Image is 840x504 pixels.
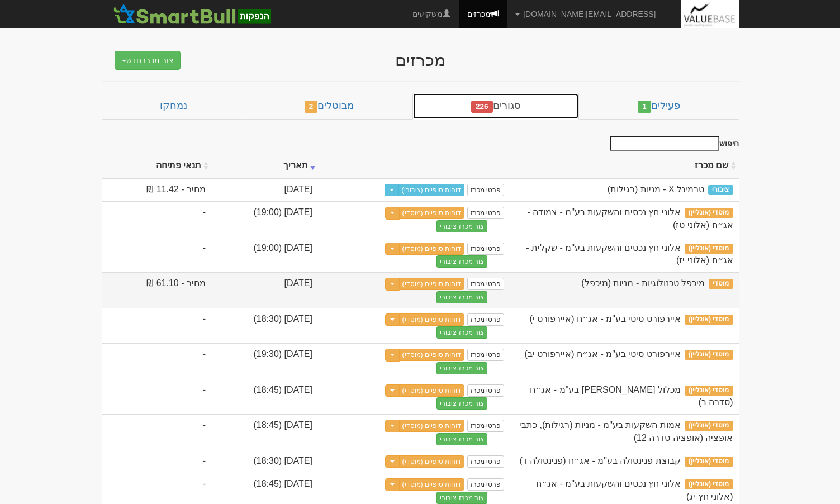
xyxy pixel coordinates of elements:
td: [DATE] [211,272,318,308]
span: 2 [305,101,318,113]
img: SmartBull Logo [110,3,274,25]
a: דוחות סופיים (מוסדי) [399,278,465,290]
button: צור מכרז ציבורי [436,492,487,504]
span: מוסדי (אונליין) [685,457,733,467]
span: מוסדי [709,279,733,289]
a: פרטי מכרז [467,420,504,432]
a: דוחות סופיים (ציבורי) [398,184,465,196]
span: ציבורי [708,185,733,195]
td: [DATE] (18:45) [211,379,318,415]
a: דוחות סופיים (מוסדי) [399,478,465,491]
a: פרטי מכרז [467,313,504,326]
span: מוסדי (אונליין) [685,479,733,489]
button: צור מכרז ציבורי [436,220,487,232]
span: אלוני חץ נכסים והשקעות בע"מ - צמודה - אג״ח (אלוני טז) [527,207,733,230]
span: 1 [638,101,651,113]
span: מוסדי (אונליין) [685,315,733,325]
td: [DATE] (19:00) [211,237,318,273]
label: חיפוש [606,136,739,151]
span: מיכפל טכנולוגיות - מניות (מיכפל) [581,278,705,288]
a: פעילים [579,93,738,120]
td: - [102,450,211,473]
span: מוסדי (אונליין) [685,421,733,431]
span: קבוצת פנינסולה בע"מ - אג״ח (פנינסולה ד) [519,456,680,465]
a: דוחות סופיים (מוסדי) [399,349,465,361]
a: דוחות סופיים (מוסדי) [399,243,465,255]
button: צור מכרז ציבורי [436,255,487,268]
span: טרמינל X - מניות (רגילות) [608,184,704,194]
th: שם מכרז : activate to sort column ascending [510,154,738,178]
button: צור מכרז ציבורי [436,397,487,410]
div: מכרזים [202,51,638,69]
a: פרטי מכרז [467,278,504,290]
span: מכלול מימון בע"מ - אג״ח (סדרה ב) [530,385,733,407]
a: נמחקו [102,93,246,120]
span: 226 [471,101,493,113]
a: דוחות סופיים (מוסדי) [399,420,465,432]
a: דוחות סופיים (מוסדי) [399,384,465,397]
td: [DATE] [211,178,318,202]
button: צור מכרז ציבורי [436,362,487,374]
a: דוחות סופיים (מוסדי) [399,455,465,468]
th: תנאי פתיחה : activate to sort column ascending [102,154,211,178]
td: - [102,201,211,237]
td: מחיר - 61.10 ₪ [102,272,211,308]
span: מוסדי (אונליין) [685,208,733,218]
td: [DATE] (19:00) [211,201,318,237]
button: צור מכרז חדש [115,51,181,70]
span: אלוני חץ נכסים והשקעות בע"מ - שקלית - אג״ח (אלוני יז) [526,243,733,265]
td: מחיר - 11.42 ₪ [102,178,211,202]
td: [DATE] (18:30) [211,308,318,344]
button: צור מכרז ציבורי [436,433,487,445]
a: דוחות סופיים (מוסדי) [399,207,465,219]
td: - [102,308,211,344]
span: מוסדי (אונליין) [685,350,733,360]
td: - [102,343,211,379]
input: חיפוש [610,136,719,151]
td: [DATE] (19:30) [211,343,318,379]
span: איירפורט סיטי בע"מ - אג״ח (איירפורט י) [529,314,680,324]
a: דוחות סופיים (מוסדי) [399,313,465,326]
td: [DATE] (18:30) [211,450,318,473]
th: תאריך : activate to sort column ascending [211,154,318,178]
a: פרטי מכרז [467,455,504,468]
a: מבוטלים [246,93,412,120]
td: - [102,414,211,450]
a: פרטי מכרז [467,349,504,361]
a: סגורים [412,93,579,120]
span: איירפורט סיטי בע"מ - אג״ח (איירפורט יב) [524,349,680,359]
span: מוסדי (אונליין) [685,386,733,396]
a: פרטי מכרז [467,184,504,196]
a: פרטי מכרז [467,207,504,219]
a: פרטי מכרז [467,243,504,255]
button: צור מכרז ציבורי [436,291,487,303]
span: מוסדי (אונליין) [685,244,733,254]
td: [DATE] (18:45) [211,414,318,450]
a: פרטי מכרז [467,384,504,397]
td: - [102,237,211,273]
button: צור מכרז ציבורי [436,326,487,339]
td: - [102,379,211,415]
span: אמות השקעות בע"מ - מניות (רגילות), כתבי אופציה (אופציה סדרה 12) [519,420,733,443]
span: אלוני חץ נכסים והשקעות בע"מ - אג״ח (אלוני חץ יג) [536,479,733,501]
a: פרטי מכרז [467,478,504,491]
